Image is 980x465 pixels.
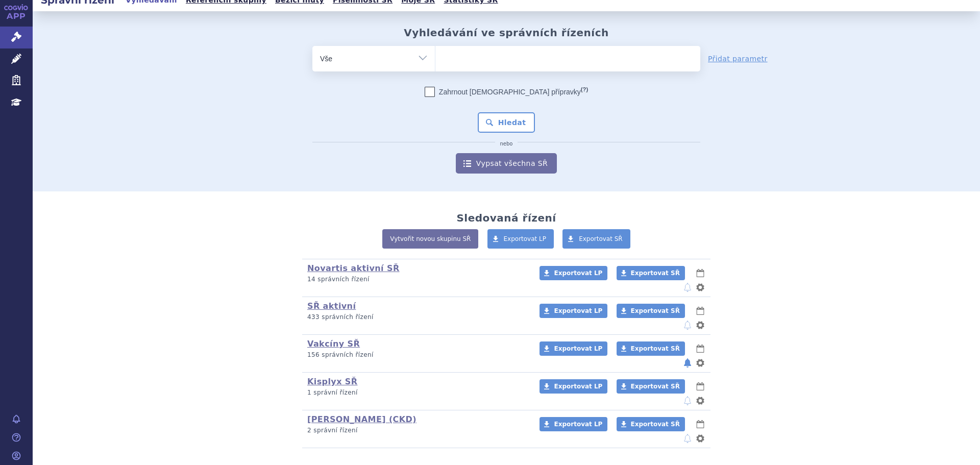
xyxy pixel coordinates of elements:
p: 1 správní řízení [307,388,526,397]
a: Exportovat SŘ [617,304,685,318]
button: nastavení [695,432,705,445]
a: Vytvořit novou skupinu SŘ [382,229,478,249]
span: Exportovat LP [554,421,602,428]
button: lhůty [695,380,705,393]
h2: Vyhledávání ve správních řízeních [404,27,609,39]
span: Exportovat SŘ [631,345,680,352]
button: Hledat [478,112,535,133]
span: Exportovat LP [554,270,602,277]
button: nastavení [695,357,705,369]
button: notifikace [682,281,693,293]
span: Exportovat LP [554,383,602,390]
a: [PERSON_NAME] (CKD) [307,414,416,424]
button: notifikace [682,432,693,445]
a: Exportovat LP [540,379,607,394]
button: nastavení [695,395,705,407]
span: Exportovat LP [554,307,602,314]
span: Exportovat SŘ [631,421,680,428]
a: Vakcíny SŘ [307,339,360,349]
p: 156 správních řízení [307,351,526,359]
span: Exportovat LP [554,345,602,352]
a: Přidat parametr [708,54,768,64]
button: notifikace [682,357,693,369]
label: Zahrnout [DEMOGRAPHIC_DATA] přípravky [425,87,588,97]
button: lhůty [695,305,705,317]
a: Exportovat LP [540,341,607,356]
a: Vypsat všechna SŘ [456,153,557,174]
a: Exportovat LP [540,266,607,280]
span: Exportovat SŘ [579,235,623,242]
button: notifikace [682,319,693,331]
a: Exportovat LP [540,304,607,318]
span: Exportovat LP [504,235,547,242]
button: nastavení [695,281,705,293]
button: lhůty [695,267,705,279]
p: 14 správních řízení [307,275,526,284]
p: 2 správní řízení [307,426,526,435]
a: Novartis aktivní SŘ [307,263,400,273]
a: Kisplyx SŘ [307,377,358,386]
a: Exportovat SŘ [617,417,685,431]
span: Exportovat SŘ [631,307,680,314]
a: Exportovat SŘ [617,341,685,356]
button: notifikace [682,395,693,407]
button: lhůty [695,342,705,355]
button: nastavení [695,319,705,331]
a: Exportovat SŘ [617,379,685,394]
span: Exportovat SŘ [631,270,680,277]
a: Exportovat LP [540,417,607,431]
a: SŘ aktivní [307,301,356,311]
a: Exportovat SŘ [617,266,685,280]
span: Exportovat SŘ [631,383,680,390]
p: 433 správních řízení [307,313,526,322]
a: Exportovat SŘ [562,229,630,249]
h2: Sledovaná řízení [456,212,556,224]
button: lhůty [695,418,705,430]
i: nebo [495,141,518,147]
abbr: (?) [581,86,588,93]
a: Exportovat LP [487,229,554,249]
